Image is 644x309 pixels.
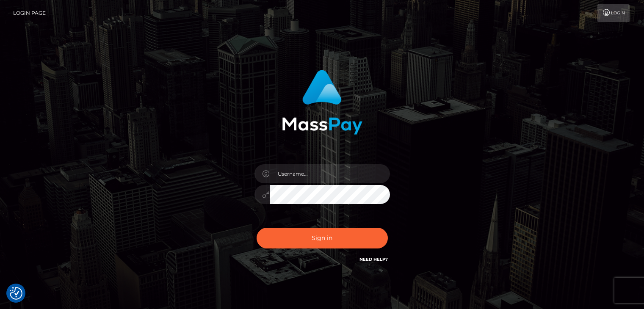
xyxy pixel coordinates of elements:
button: Sign in [257,228,388,248]
img: MassPay Login [282,70,362,135]
button: Consent Preferences [10,287,22,300]
img: Revisit consent button [10,287,22,300]
a: Login Page [13,4,46,22]
input: Username... [270,164,390,183]
a: Login [597,4,630,22]
a: Need Help? [359,257,388,262]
